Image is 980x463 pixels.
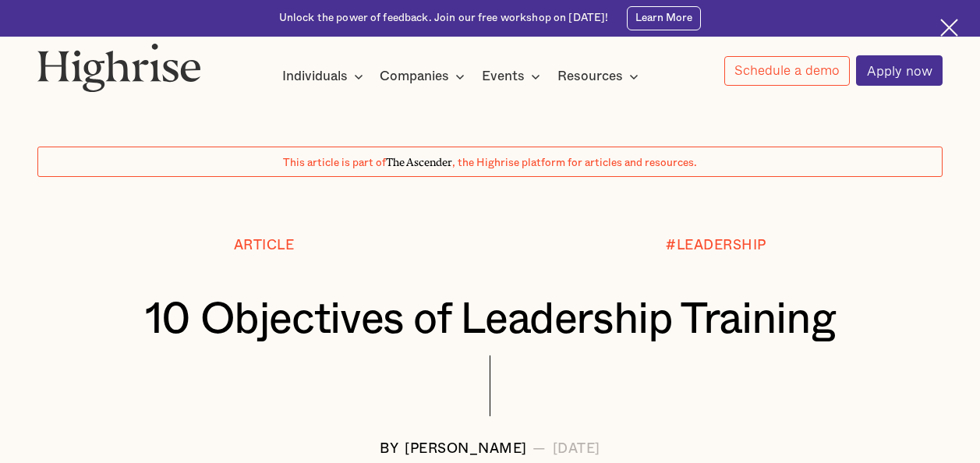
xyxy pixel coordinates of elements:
[452,157,697,168] span: , the Highrise platform for articles and resources.
[37,43,201,92] img: Highrise logo
[482,67,525,86] div: Events
[666,238,766,253] div: #LEADERSHIP
[380,441,398,456] div: BY
[386,154,452,166] span: The Ascender
[283,157,386,168] span: This article is part of
[380,67,469,86] div: Companies
[234,238,295,253] div: Article
[76,296,905,344] h1: 10 Objectives of Leadership Training
[557,67,643,86] div: Resources
[279,11,609,26] div: Unlock the power of feedback. Join our free workshop on [DATE]!
[380,67,449,86] div: Companies
[482,67,545,86] div: Events
[724,56,851,86] a: Schedule a demo
[940,19,958,37] img: Cross icon
[282,67,348,86] div: Individuals
[557,67,623,86] div: Resources
[627,6,701,30] a: Learn More
[405,441,527,456] div: [PERSON_NAME]
[856,55,943,86] a: Apply now
[553,441,600,456] div: [DATE]
[282,67,368,86] div: Individuals
[532,441,547,456] div: —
